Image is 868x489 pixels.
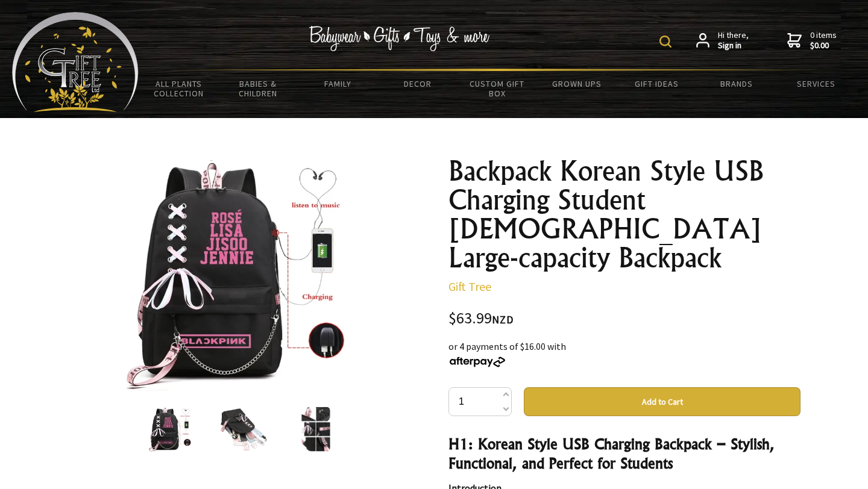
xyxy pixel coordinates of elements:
[787,30,837,51] a: 0 items$0.00
[221,406,266,452] img: Backpack Korean Style USB Charging Student Female Large-capacity Backpack
[776,71,856,96] a: Services
[659,36,671,48] img: product search
[126,157,360,391] img: Backpack Korean Style USB Charging Student Female Large-capacity Backpack
[309,26,489,51] img: Babywear - Gifts - Toys & more
[448,279,491,294] a: Gift Tree
[12,12,139,112] img: Babyware - Gifts - Toys and more...
[718,30,749,51] span: Hi there,
[458,71,537,106] a: Custom Gift Box
[139,71,218,106] a: All Plants Collection
[718,40,749,51] strong: Sign in
[810,40,837,51] strong: $0.00
[697,71,776,96] a: Brands
[378,71,458,96] a: Decor
[448,157,800,272] h1: Backpack Korean Style USB Charging Student [DEMOGRAPHIC_DATA] Large-capacity Backpack
[218,71,298,106] a: Babies & Children
[448,311,800,327] div: $63.99
[148,406,194,452] img: Backpack Korean Style USB Charging Student Female Large-capacity Backpack
[810,30,837,51] span: 0 items
[617,71,696,96] a: Gift Ideas
[524,387,800,416] button: Add to Cart
[298,71,377,96] a: Family
[537,71,617,96] a: Grown Ups
[301,406,330,452] img: Backpack Korean Style USB Charging Student Female Large-capacity Backpack
[492,313,514,326] span: NZD
[448,435,775,472] strong: H1: Korean Style USB Charging Backpack – Stylish, Functional, and Perfect for Students
[696,30,749,51] a: Hi there,Sign in
[448,339,800,368] div: or 4 payments of $16.00 with
[448,357,506,367] img: Afterpay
